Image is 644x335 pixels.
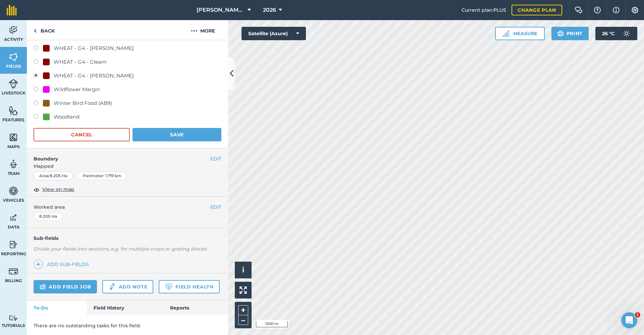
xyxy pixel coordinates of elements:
a: Change plan [512,5,562,15]
button: 26 °C [595,27,637,40]
div: Perimeter : 1.719 km [77,172,127,180]
span: i [242,266,244,274]
button: i [235,262,252,278]
img: svg+xml;base64,PD94bWwgdmVyc2lvbj0iMS4wIiBlbmNvZGluZz0idXRmLTgiPz4KPCEtLSBHZW5lcmF0b3I6IEFkb2JlIE... [620,27,633,40]
img: svg+xml;base64,PD94bWwgdmVyc2lvbj0iMS4wIiBlbmNvZGluZz0idXRmLTgiPz4KPCEtLSBHZW5lcmF0b3I6IEFkb2JlIE... [40,283,46,291]
button: Cancel [34,128,130,141]
button: Measure [495,27,545,40]
a: Add note [102,280,153,293]
div: WHEAT - G4 - [PERSON_NAME] [54,44,134,52]
img: svg+xml;base64,PD94bWwgdmVyc2lvbj0iMS4wIiBlbmNvZGluZz0idXRmLTgiPz4KPCEtLSBHZW5lcmF0b3I6IEFkb2JlIE... [9,315,18,321]
span: 2026 [263,6,276,14]
img: svg+xml;base64,PHN2ZyB4bWxucz0iaHR0cDovL3d3dy53My5vcmcvMjAwMC9zdmciIHdpZHRoPSI1NiIgaGVpZ2h0PSI2MC... [9,106,18,116]
a: Field History [87,300,163,315]
img: svg+xml;base64,PD94bWwgdmVyc2lvbj0iMS4wIiBlbmNvZGluZz0idXRmLTgiPz4KPCEtLSBHZW5lcmF0b3I6IEFkb2JlIE... [9,186,18,196]
img: svg+xml;base64,PHN2ZyB4bWxucz0iaHR0cDovL3d3dy53My5vcmcvMjAwMC9zdmciIHdpZHRoPSI1NiIgaGVpZ2h0PSI2MC... [9,52,18,62]
button: Satellite (Azure) [241,27,306,40]
a: Back [27,20,61,40]
img: Two speech bubbles overlapping with the left bubble in the forefront [575,7,583,13]
button: EDIT [210,155,221,162]
em: Divide your fields into sections, e.g. for multiple crops or grazing blocks [34,246,207,252]
img: svg+xml;base64,PHN2ZyB4bWxucz0iaHR0cDovL3d3dy53My5vcmcvMjAwMC9zdmciIHdpZHRoPSIxNyIgaGVpZ2h0PSIxNy... [613,6,620,14]
button: + [238,305,248,315]
img: Ruler icon [502,30,509,37]
div: WHEAT - G4 - Gleam [54,58,107,66]
button: View on map [34,186,74,194]
button: Print [551,27,589,40]
div: WHEAT - G4 - [PERSON_NAME] [54,72,134,80]
img: svg+xml;base64,PD94bWwgdmVyc2lvbj0iMS4wIiBlbmNvZGluZz0idXRmLTgiPz4KPCEtLSBHZW5lcmF0b3I6IEFkb2JlIE... [9,159,18,169]
img: svg+xml;base64,PD94bWwgdmVyc2lvbj0iMS4wIiBlbmNvZGluZz0idXRmLTgiPz4KPCEtLSBHZW5lcmF0b3I6IEFkb2JlIE... [9,240,18,250]
span: Current plan : PLUS [462,6,506,14]
span: Worked area [34,203,221,211]
img: Four arrows, one pointing top left, one top right, one bottom right and the last bottom left [239,286,247,294]
img: svg+xml;base64,PD94bWwgdmVyc2lvbj0iMS4wIiBlbmNvZGluZz0idXRmLTgiPz4KPCEtLSBHZW5lcmF0b3I6IEFkb2JlIE... [9,79,18,89]
div: Wildflower Margin [54,85,100,93]
div: Area : 8.205 Ha [34,172,73,180]
img: svg+xml;base64,PD94bWwgdmVyc2lvbj0iMS4wIiBlbmNvZGluZz0idXRmLTgiPz4KPCEtLSBHZW5lcmF0b3I6IEFkb2JlIE... [9,213,18,223]
img: svg+xml;base64,PHN2ZyB4bWxucz0iaHR0cDovL3d3dy53My5vcmcvMjAwMC9zdmciIHdpZHRoPSIxNCIgaGVpZ2h0PSIyNC... [36,260,41,268]
span: View on map [42,186,74,193]
a: Field Health [159,280,219,293]
img: svg+xml;base64,PD94bWwgdmVyc2lvbj0iMS4wIiBlbmNvZGluZz0idXRmLTgiPz4KPCEtLSBHZW5lcmF0b3I6IEFkb2JlIE... [108,283,116,291]
button: EDIT [210,203,221,211]
img: fieldmargin Logo [7,5,17,15]
a: Add field job [34,280,97,293]
img: svg+xml;base64,PHN2ZyB4bWxucz0iaHR0cDovL3d3dy53My5vcmcvMjAwMC9zdmciIHdpZHRoPSIxOCIgaGVpZ2h0PSIyNC... [34,186,40,194]
a: Add sub-fields [34,260,92,269]
iframe: Intercom live chat [621,312,637,328]
img: A question mark icon [593,7,601,13]
img: svg+xml;base64,PHN2ZyB4bWxucz0iaHR0cDovL3d3dy53My5vcmcvMjAwMC9zdmciIHdpZHRoPSIxOSIgaGVpZ2h0PSIyNC... [557,29,564,38]
p: There are no outstanding tasks for this field. [34,322,221,329]
div: Winter Bird Food (AB9) [54,99,112,107]
a: To-Do [27,300,87,315]
img: svg+xml;base64,PD94bWwgdmVyc2lvbj0iMS4wIiBlbmNvZGluZz0idXRmLTgiPz4KPCEtLSBHZW5lcmF0b3I6IEFkb2JlIE... [9,25,18,35]
button: – [238,315,248,325]
h4: Sub-fields [27,234,228,242]
button: More [178,20,228,40]
span: 26 ° C [602,27,614,40]
img: svg+xml;base64,PHN2ZyB4bWxucz0iaHR0cDovL3d3dy53My5vcmcvMjAwMC9zdmciIHdpZHRoPSI5IiBoZWlnaHQ9IjI0Ii... [34,27,37,35]
span: 1 [635,312,640,318]
span: [PERSON_NAME] Hayleys Partnership [197,6,245,14]
img: svg+xml;base64,PHN2ZyB4bWxucz0iaHR0cDovL3d3dy53My5vcmcvMjAwMC9zdmciIHdpZHRoPSIyMCIgaGVpZ2h0PSIyNC... [191,27,198,35]
img: svg+xml;base64,PHN2ZyB4bWxucz0iaHR0cDovL3d3dy53My5vcmcvMjAwMC9zdmciIHdpZHRoPSI1NiIgaGVpZ2h0PSI2MC... [9,132,18,142]
span: Mapped [27,162,228,170]
h4: Boundary [27,148,210,162]
div: Woodland [54,113,79,121]
div: 8.205 Ha [34,212,63,221]
button: Save [132,128,221,141]
img: A cog icon [631,7,639,13]
a: Reports [163,300,228,315]
img: svg+xml;base64,PD94bWwgdmVyc2lvbj0iMS4wIiBlbmNvZGluZz0idXRmLTgiPz4KPCEtLSBHZW5lcmF0b3I6IEFkb2JlIE... [9,266,18,276]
